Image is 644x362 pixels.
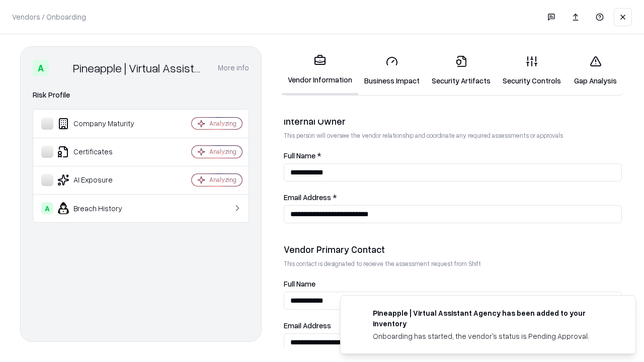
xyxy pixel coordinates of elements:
div: Pineapple | Virtual Assistant Agency [73,60,206,76]
a: Security Artifacts [426,47,497,94]
label: Full Name [284,280,622,288]
div: Analyzing [209,147,236,156]
a: Business Impact [358,47,426,94]
div: A [41,202,53,214]
div: Vendor Primary Contact [284,243,622,255]
div: Certificates [41,146,162,158]
div: Analyzing [209,119,236,128]
div: Breach History [41,202,162,214]
div: Onboarding has started, the vendor's status is Pending Approval. [373,331,611,341]
div: A [33,60,49,76]
p: This contact is designated to receive the assessment request from Shift [284,259,622,268]
div: Pineapple | Virtual Assistant Agency has been added to your inventory [373,308,611,329]
p: This person will oversee the vendor relationship and coordinate any required assessments or appro... [284,131,622,140]
div: Analyzing [209,175,236,184]
a: Vendor Information [282,46,358,95]
label: Email Address [284,322,622,329]
div: Risk Profile [33,89,249,101]
a: Gap Analysis [567,47,624,94]
div: AI Exposure [41,174,162,186]
div: Company Maturity [41,118,162,130]
img: trypineapple.com [353,308,365,320]
div: Internal Owner [284,115,622,127]
img: Pineapple | Virtual Assistant Agency [53,60,69,76]
button: More info [218,59,249,77]
label: Full Name * [284,152,622,159]
p: Vendors / Onboarding [12,12,86,22]
a: Security Controls [497,47,567,94]
label: Email Address * [284,194,622,201]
